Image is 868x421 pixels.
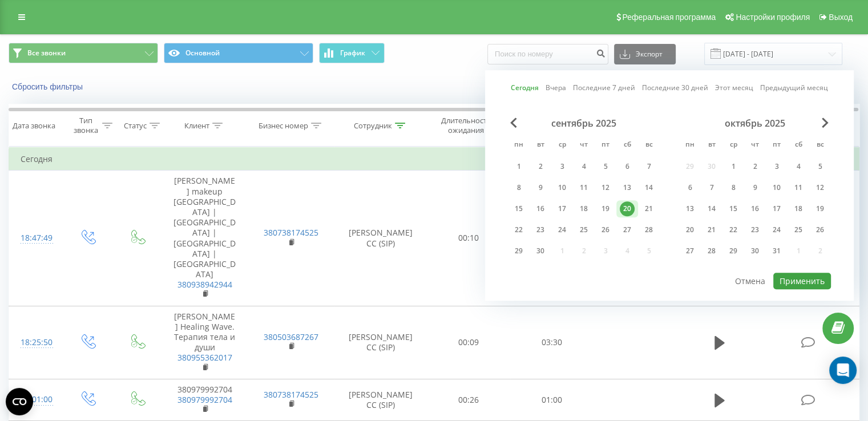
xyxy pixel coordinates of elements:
div: пт 10 окт. 2025 г. [766,179,788,196]
div: вс 19 окт. 2025 г. [809,200,831,217]
div: вт 7 окт. 2025 г. [701,179,722,196]
abbr: среда [725,137,742,154]
div: пн 27 окт. 2025 г. [679,242,701,260]
td: [PERSON_NAME] Healing Wave. Терапия тела и души [162,306,248,379]
abbr: понедельник [510,137,527,154]
button: Сбросить фильтры [9,82,88,92]
div: 22 [511,222,526,237]
div: ср 22 окт. 2025 г. [722,221,744,238]
div: 17 [769,201,784,216]
div: 24 [555,222,570,237]
div: 19 [813,201,827,216]
div: Клиент [184,121,209,131]
td: 00:10 [427,171,510,306]
div: 16 [748,201,762,216]
div: 14 [641,180,656,195]
div: 11 [576,180,591,195]
div: 16 [533,201,548,216]
div: вт 2 сент. 2025 г. [530,158,551,175]
button: Отмена [729,273,772,289]
span: График [340,49,365,57]
div: пт 26 сент. 2025 г. [595,221,616,238]
div: Дата звонка [13,121,55,131]
div: Сотрудник [354,121,392,131]
div: 13 [620,180,635,195]
div: сб 11 окт. 2025 г. [788,179,809,196]
div: пт 31 окт. 2025 г. [766,242,788,260]
div: Тип звонка [72,116,99,135]
div: 21 [704,222,719,237]
div: чт 18 сент. 2025 г. [573,200,595,217]
td: Сегодня [9,148,859,171]
a: Последние 30 дней [642,83,708,94]
div: вс 5 окт. 2025 г. [809,158,831,175]
button: Применить [773,273,831,289]
div: 18:47:49 [21,227,51,249]
div: ср 24 сент. 2025 г. [551,221,573,238]
div: ср 8 окт. 2025 г. [722,179,744,196]
div: пн 22 сент. 2025 г. [508,221,530,238]
div: 9 [748,180,762,195]
div: пт 17 окт. 2025 г. [766,200,788,217]
div: чт 2 окт. 2025 г. [744,158,766,175]
div: сб 20 сент. 2025 г. [616,200,638,217]
div: вт 9 сент. 2025 г. [530,179,551,196]
div: вт 28 окт. 2025 г. [701,242,722,260]
div: пт 5 сент. 2025 г. [595,158,616,175]
div: 8 [511,180,526,195]
abbr: четверг [575,137,592,154]
div: сб 27 сент. 2025 г. [616,221,638,238]
div: чт 16 окт. 2025 г. [744,200,766,217]
div: 14 [704,201,719,216]
span: Previous Month [510,118,517,128]
abbr: суббота [619,137,636,154]
td: 03:30 [510,306,593,379]
a: 380738174525 [264,389,318,400]
a: Сегодня [511,83,539,94]
button: Экспорт [614,44,676,64]
div: вт 30 сент. 2025 г. [530,242,551,260]
div: 18:01:00 [21,388,51,411]
span: Next Month [822,118,829,128]
div: вт 14 окт. 2025 г. [701,200,722,217]
div: чт 23 окт. 2025 г. [744,221,766,238]
div: 15 [511,201,526,216]
abbr: среда [554,137,571,154]
div: ср 15 окт. 2025 г. [722,200,744,217]
div: 10 [555,180,570,195]
div: 6 [620,159,635,174]
div: вс 7 сент. 2025 г. [638,158,660,175]
div: 17 [555,201,570,216]
div: 2 [748,159,762,174]
abbr: воскресенье [640,137,657,154]
abbr: пятница [597,137,614,154]
button: Основной [164,43,313,63]
div: 18 [791,201,806,216]
div: 8 [726,180,741,195]
div: 25 [576,222,591,237]
a: Последние 7 дней [573,83,635,94]
div: ср 29 окт. 2025 г. [722,242,744,260]
div: сб 13 сент. 2025 г. [616,179,638,196]
td: 00:09 [427,306,510,379]
div: 22 [726,222,741,237]
div: Open Intercom Messenger [829,357,857,384]
div: чт 9 окт. 2025 г. [744,179,766,196]
div: сб 18 окт. 2025 г. [788,200,809,217]
div: пн 6 окт. 2025 г. [679,179,701,196]
td: [PERSON_NAME] CC (SIP) [334,379,427,421]
div: 2 [533,159,548,174]
div: 26 [598,222,613,237]
div: вс 21 сент. 2025 г. [638,200,660,217]
abbr: воскресенье [812,137,829,154]
div: 4 [791,159,806,174]
div: ср 1 окт. 2025 г. [722,158,744,175]
div: сб 4 окт. 2025 г. [788,158,809,175]
abbr: четверг [746,137,764,154]
div: Бизнес номер [259,121,308,131]
span: Реферальная программа [622,13,716,22]
div: 18 [576,201,591,216]
div: 5 [813,159,827,174]
a: 380955362017 [177,352,232,363]
div: пт 24 окт. 2025 г. [766,221,788,238]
